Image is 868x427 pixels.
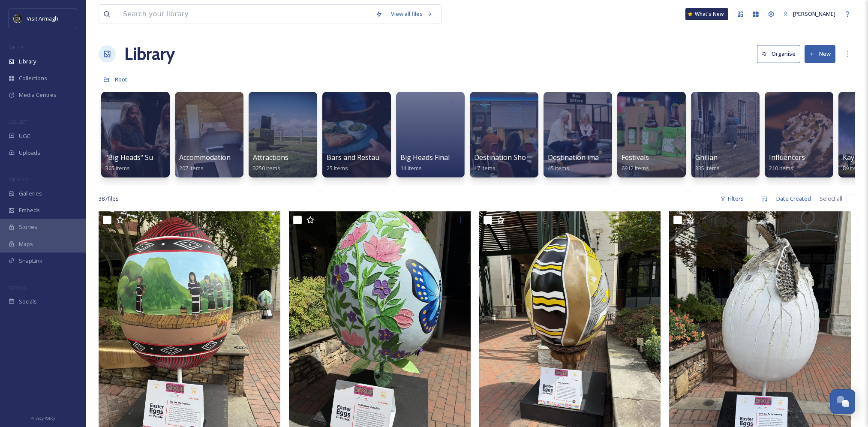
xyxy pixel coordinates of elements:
span: 14 items [400,164,422,172]
input: Search your library [119,5,371,24]
span: 365 items [105,164,130,172]
a: Privacy Policy [30,412,55,423]
a: Attractions3250 items [253,153,288,172]
a: Accommodation207 items [179,153,231,172]
span: Influencers [769,153,805,162]
span: Big Heads Final Videos [400,153,473,162]
span: Library [19,57,36,66]
span: COLLECT [9,119,27,125]
button: Organise [757,45,800,63]
span: Bars and Restaurants [327,153,396,162]
a: Destination imagery45 items [548,153,613,172]
a: Big Heads Final Videos14 items [400,153,473,172]
span: Visit Armagh [27,15,58,22]
div: Date Created [772,190,815,207]
span: WIDGETS [9,176,28,183]
span: MEDIA [9,44,24,51]
span: 335 items [695,164,720,172]
a: What's New [685,8,728,20]
span: 89 items [843,164,864,172]
span: 25 items [327,164,348,172]
a: Ghilian335 items [695,153,720,172]
span: UGC [19,132,30,140]
div: Filters [716,190,748,207]
a: "Big Heads" Summer Content 2025365 items [105,153,217,172]
span: Socials [19,298,37,306]
span: Destination Showcase, The Alex, [DATE] [474,153,603,162]
span: SnapLink [19,257,42,265]
a: Bars and Restaurants25 items [327,153,396,172]
span: 6912 items [622,164,649,172]
button: Open Chat [830,389,855,414]
span: [PERSON_NAME] [793,10,835,18]
span: 210 items [769,164,793,172]
span: Uploads [19,149,40,157]
span: Festivals [622,153,649,162]
span: Embeds [19,206,40,214]
span: 387 file s [99,195,119,203]
a: Destination Showcase, The Alex, [DATE]17 items [474,153,603,172]
span: Media Centres [19,91,57,99]
span: Destination imagery [548,153,613,162]
span: SOCIALS [9,284,26,291]
a: View all files [387,6,437,22]
span: Stories [19,223,37,231]
span: Collections [19,74,47,82]
span: 17 items [474,164,496,172]
span: Attractions [253,153,288,162]
a: Influencers210 items [769,153,805,172]
span: Accommodation [179,153,231,162]
span: Maps [19,240,33,248]
span: 45 items [548,164,569,172]
img: THE-FIRST-PLACE-VISIT-ARMAGH.COM-BLACK.jpg [14,14,22,23]
span: 207 items [179,164,204,172]
span: Select all [820,195,842,203]
span: Privacy Policy [30,415,55,421]
span: Galleries [19,189,42,198]
a: Root [115,74,127,84]
span: Root [115,75,127,83]
button: New [805,45,835,63]
span: Ghilian [695,153,718,162]
a: Organise [757,45,805,63]
a: Library [124,41,175,67]
span: "Big Heads" Summer Content 2025 [105,153,217,162]
span: 3250 items [253,164,280,172]
a: [PERSON_NAME] [779,6,840,22]
a: Festivals6912 items [622,153,649,172]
